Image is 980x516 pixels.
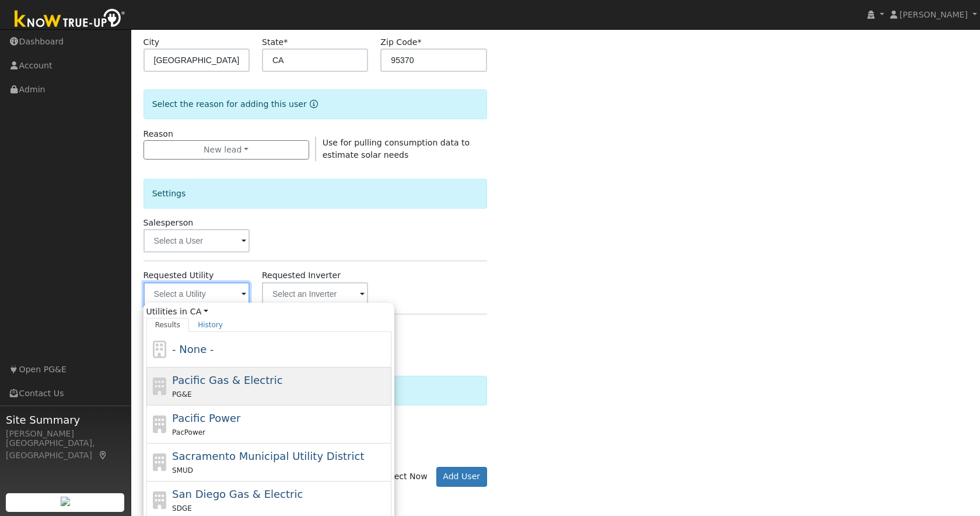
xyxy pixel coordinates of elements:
[143,217,194,229] label: Salesperson
[172,390,191,399] span: PG&E
[98,451,108,460] a: Map
[172,450,364,462] span: Sacramento Municipal Utility District
[262,282,368,306] input: Select an Inverter
[146,306,391,318] span: Utilities in
[189,318,232,332] a: History
[143,36,160,49] label: City
[143,282,250,306] input: Select a Utility
[262,36,288,49] label: State
[380,36,421,49] label: Zip Code
[172,488,303,500] span: San Diego Gas & Electric
[143,89,487,119] div: Select the reason for adding this user
[172,343,213,355] span: - None -
[6,428,125,440] div: [PERSON_NAME]
[172,374,282,386] span: Pacific Gas & Electric
[143,229,250,252] input: Select a User
[61,497,70,506] img: retrieve
[417,37,421,47] span: Required
[172,466,193,475] span: SMUD
[190,306,208,318] a: CA
[143,179,487,209] div: Settings
[362,470,427,483] label: Connect Now
[436,467,487,487] button: Add User
[143,269,214,282] label: Requested Utility
[143,128,173,140] label: Reason
[146,318,190,332] a: Results
[283,37,288,47] span: Required
[262,269,341,282] label: Requested Inverter
[6,412,125,428] span: Site Summary
[143,140,309,160] button: New lead
[172,428,205,437] span: PacPower
[172,412,240,424] span: Pacific Power
[323,138,470,160] span: Use for pulling consumption data to estimate solar needs
[172,504,192,512] span: SDGE
[9,6,131,33] img: Know True-Up
[900,10,968,19] span: [PERSON_NAME]
[307,99,318,109] a: Reason for new user
[6,437,125,462] div: [GEOGRAPHIC_DATA], [GEOGRAPHIC_DATA]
